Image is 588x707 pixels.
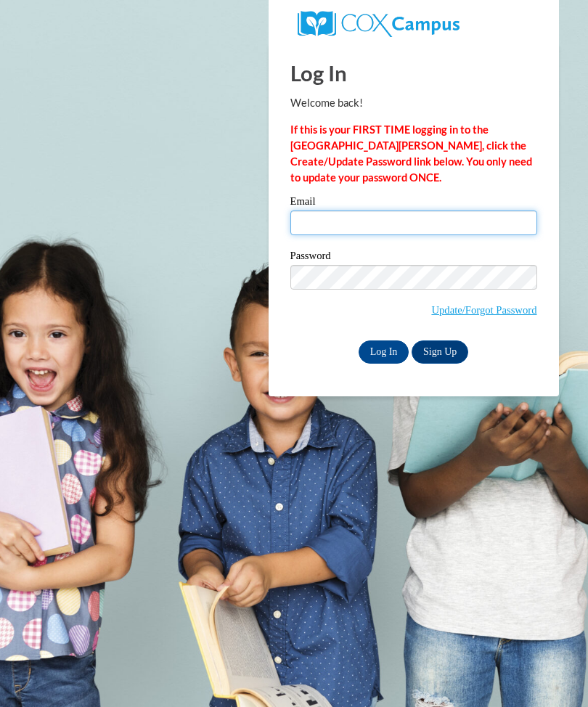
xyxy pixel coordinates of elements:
a: Sign Up [412,340,468,364]
p: Welcome back! [290,95,537,111]
label: Password [290,250,537,265]
strong: If this is your FIRST TIME logging in to the [GEOGRAPHIC_DATA][PERSON_NAME], click the Create/Upd... [290,123,532,184]
label: Email [290,196,537,211]
a: COX Campus [298,17,460,29]
img: COX Campus [298,11,460,37]
a: Update/Forgot Password [431,304,536,316]
input: Log In [359,340,409,364]
h1: Log In [290,58,537,88]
